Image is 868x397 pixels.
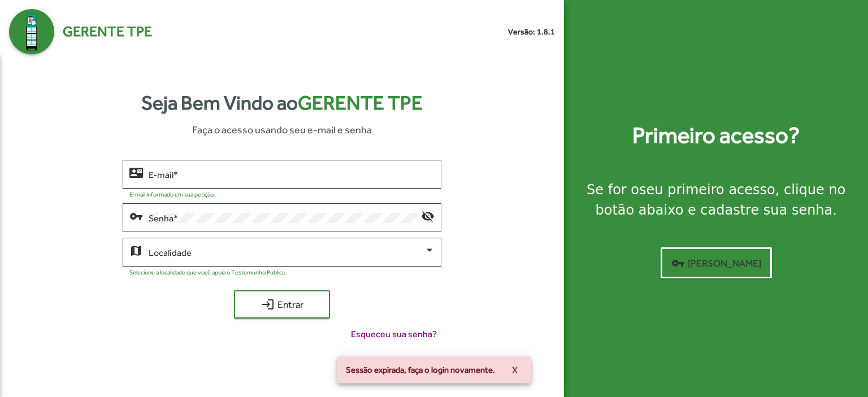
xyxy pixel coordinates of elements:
[671,256,685,270] mat-icon: vpn_key
[129,165,143,179] mat-icon: contact_mail
[512,360,518,380] span: X
[671,253,761,273] span: [PERSON_NAME]
[192,122,372,137] span: Faça o acesso usando seu e-mail e senha
[346,364,495,376] span: Sessão expirada, faça o login novamente.
[639,182,775,198] strong: seu primeiro acesso
[298,91,423,114] span: Gerente TPE
[421,209,435,223] mat-icon: visibility_off
[129,209,143,223] mat-icon: vpn_key
[244,294,320,315] span: Entrar
[141,88,423,118] strong: Seja Bem Vindo ao
[503,360,527,380] button: X
[661,247,772,278] button: [PERSON_NAME]
[351,328,437,341] span: Esqueceu sua senha?
[63,21,152,42] span: Gerente TPE
[578,180,854,220] div: Se for o , clique no botão abaixo e cadastre sua senha.
[129,243,143,257] mat-icon: map
[508,26,555,38] small: Versão: 1.8.1
[261,298,275,311] mat-icon: login
[129,191,215,198] mat-hint: E-mail informado em sua petição.
[234,290,330,319] button: Entrar
[9,9,54,54] img: Logo Gerente
[129,269,287,276] mat-hint: Selecione a localidade que você apoia o Testemunho Público.
[632,119,800,152] strong: Primeiro acesso?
